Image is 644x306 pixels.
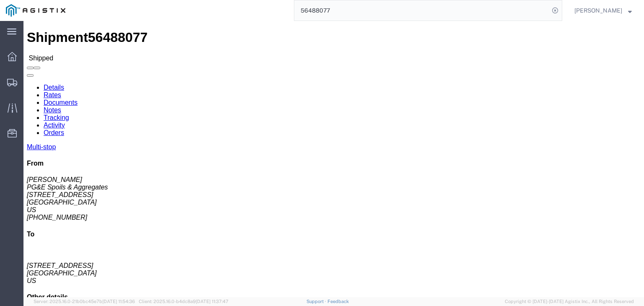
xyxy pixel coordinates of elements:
[574,5,632,16] button: [PERSON_NAME]
[139,299,229,304] span: Client: 2025.16.0-b4dc8a9
[294,0,549,21] input: Search for shipment number, reference number
[574,6,622,15] span: Rochelle Manzoni
[327,299,349,304] a: Feedback
[102,299,135,304] span: [DATE] 11:54:36
[6,4,65,17] img: logo
[23,21,644,297] iframe: FS Legacy Container
[505,298,634,305] span: Copyright © [DATE]-[DATE] Agistix Inc., All Rights Reserved
[306,299,327,304] a: Support
[196,299,229,304] span: [DATE] 11:37:47
[34,299,135,304] span: Server: 2025.16.0-21b0bc45e7b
